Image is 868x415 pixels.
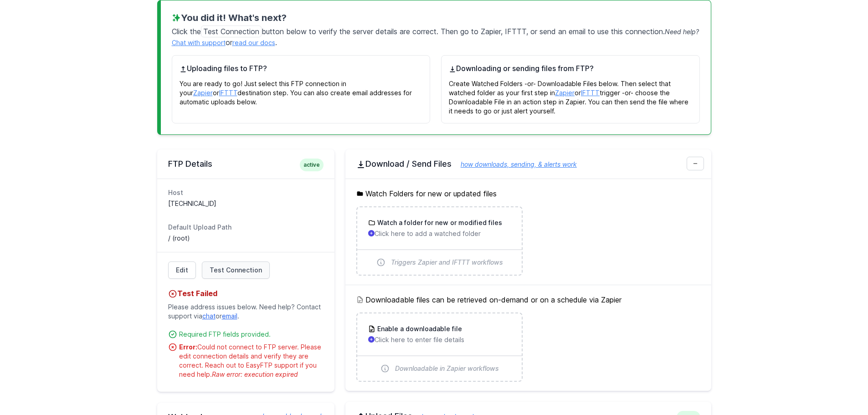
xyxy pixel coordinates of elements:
[168,223,324,232] dt: Default Upload Path
[357,313,522,381] a: Enable a downloadable file Click here to enter file details Downloadable in Zapier workflows
[212,370,298,378] span: Raw error: execution expired
[179,343,197,351] strong: Error:
[202,261,270,279] a: Test Connection
[219,89,237,97] a: IFTTT
[581,89,600,97] a: IFTTT
[172,39,226,46] a: Chat with support
[180,63,423,74] h4: Uploading files to FTP?
[172,11,700,24] h3: You did it! What's next?
[368,335,511,344] p: Click here to enter file details
[168,234,324,243] dd: / (root)
[232,39,275,46] a: read our docs
[356,294,700,305] h5: Downloadable files can be retrieved on-demand or on a schedule via Zapier
[202,312,216,320] a: chat
[375,324,462,333] h3: Enable a downloadable file
[555,89,575,97] a: Zapier
[168,299,324,324] p: Please address issues below. Need help? Contact support via or .
[452,160,577,168] a: how downloads, sending, & alerts work
[210,266,262,275] span: Test Connection
[168,188,324,197] dt: Host
[168,261,196,279] a: Edit
[375,218,502,227] h3: Watch a folder for new or modified files
[172,24,700,48] p: Click the button below to verify the server details are correct. Then go to Zapier, IFTTT, or sen...
[300,159,324,171] span: active
[193,89,213,97] a: Zapier
[168,199,324,208] dd: [TECHNICAL_ID]
[395,364,499,373] span: Downloadable in Zapier workflows
[356,159,700,169] h2: Download / Send Files
[168,288,324,299] h4: Test Failed
[356,188,700,199] h5: Watch Folders for new or updated files
[179,330,324,339] div: Required FTP fields provided.
[201,26,262,37] span: Test Connection
[665,28,699,36] span: Need help?
[180,74,423,107] p: You are ready to go! Just select this FTP connection in your or destination step. You can also cr...
[822,369,857,404] iframe: Drift Widget Chat Controller
[222,312,237,320] a: email
[368,229,511,238] p: Click here to add a watched folder
[449,74,692,116] p: Create Watched Folders -or- Downloadable Files below. Then select that watched folder as your fir...
[391,258,503,267] span: Triggers Zapier and IFTTT workflows
[449,63,692,74] h4: Downloading or sending files from FTP?
[168,159,324,169] h2: FTP Details
[179,343,324,379] div: Could not connect to FTP server. Please edit connection details and verify they are correct. Reac...
[357,207,522,275] a: Watch a folder for new or modified files Click here to add a watched folder Triggers Zapier and I...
